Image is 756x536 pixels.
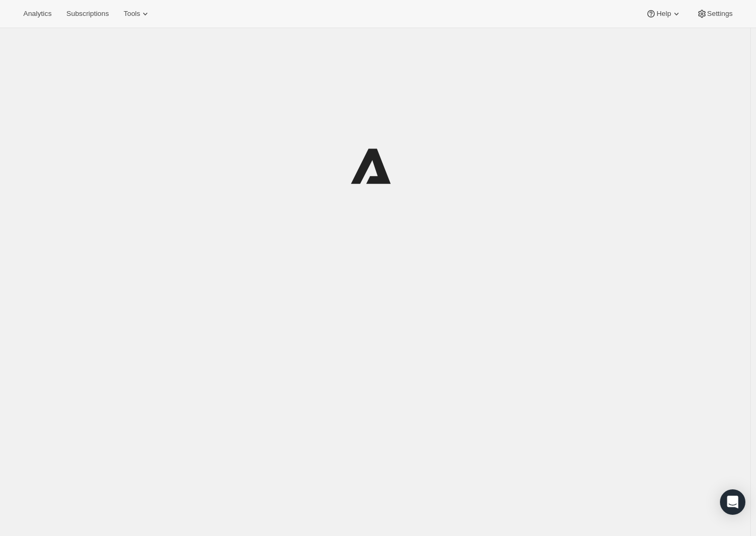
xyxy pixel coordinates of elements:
div: Open Intercom Messenger [720,489,745,515]
button: Analytics [17,6,58,21]
span: Settings [707,10,733,18]
button: Settings [690,6,739,21]
button: Subscriptions [60,6,115,21]
span: Help [656,10,671,18]
span: Tools [124,10,140,18]
span: Analytics [23,10,51,18]
button: Tools [117,6,157,21]
span: Subscriptions [66,10,109,18]
button: Help [639,6,688,21]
